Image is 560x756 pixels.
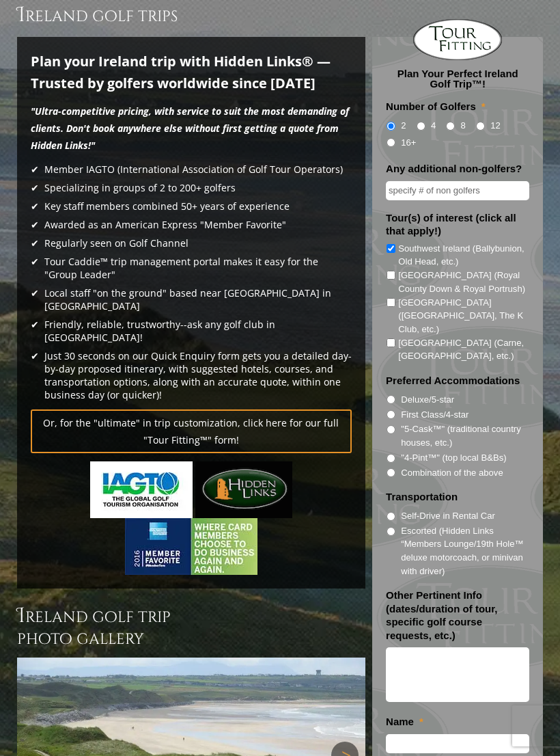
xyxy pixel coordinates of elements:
[398,296,529,336] label: [GEOGRAPHIC_DATA] ([GEOGRAPHIC_DATA], The K Club, etc.)
[401,119,406,133] label: 2
[386,589,529,642] label: Other Pertinent Info (dates/duration of tour, specific golf course requests, etc.)
[401,393,454,407] label: Deluxe/5-star
[386,490,458,504] label: Transportation
[386,162,522,176] label: Any additional non-golfers?
[90,461,193,518] img: iagto.jpg
[31,409,352,453] a: Or, for the "ultimate" in trip customization, click here for our full "Tour Fitting™" form!
[401,466,503,480] label: Combination of the above
[401,422,532,449] label: "5-Cask™" (traditional country houses, etc.)
[386,374,520,388] label: Preferred Accommodations
[31,181,352,194] li: Specializing in groups of 2 to 200+ golfers
[31,218,352,231] li: Awarded as an American Express "Member Favorite"
[401,408,468,422] label: First Class/4-star
[386,715,423,729] label: Name
[31,200,352,213] li: Key staff members combined 50+ years of experience
[401,524,532,578] label: Escorted (Hidden Links “Members Lounge/19th Hole™ deluxe motorcoach, or minivan with driver)
[17,602,366,649] h3: Ireland Golf Trip Photo Gallery
[31,318,352,344] li: Friendly, reliable, trustworthy--ask any golf club in [GEOGRAPHIC_DATA]!
[461,119,466,133] label: 8
[398,269,529,295] label: [GEOGRAPHIC_DATA] (Royal County Down & Royal Portrush)
[413,19,502,60] img: Tour Fitting
[398,242,529,269] label: Southwest Ireland (Ballybunion, Old Head, etc.)
[195,461,292,518] img: new-logo.png
[398,336,529,363] label: [GEOGRAPHIC_DATA] (Carne, [GEOGRAPHIC_DATA], etc.)
[386,211,529,238] label: Tour(s) of interest (click all that apply!)
[386,181,529,200] input: specify # of non golfers
[386,100,486,113] label: Number of Golfers
[31,105,349,152] em: "Ultra-competitive pricing, with service to suit the most demanding of clients. Don't book anywhe...
[401,136,416,150] label: 16+
[31,237,352,249] li: Regularly seen on Golf Channel
[397,68,518,90] strong: Plan Your Perfect Ireland Golf Trip™!
[31,255,352,281] li: Tour Caddie™ trip management portal makes it easy for the "Group Leader"
[31,51,352,94] h6: Plan your Ireland trip with Hidden Links® — Trusted by golfers worldwide since [DATE]
[431,119,436,133] label: 4
[125,518,257,575] img: amex-logo.jpg
[31,286,352,312] li: Local staff "on the ground" based near [GEOGRAPHIC_DATA] in [GEOGRAPHIC_DATA]
[401,451,506,465] label: "4-Pint™" (top local B&Bs)
[17,1,544,29] h1: Ireland Golf Trips
[31,163,352,176] li: Member IAGTO (International Association of Golf Tour Operators)
[401,509,495,523] label: Self-Drive in Rental Car
[490,119,501,133] label: 12
[31,349,352,401] li: Just 30 seconds on our Quick Enquiry form gets you a detailed day-by-day proposed itinerary, with...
